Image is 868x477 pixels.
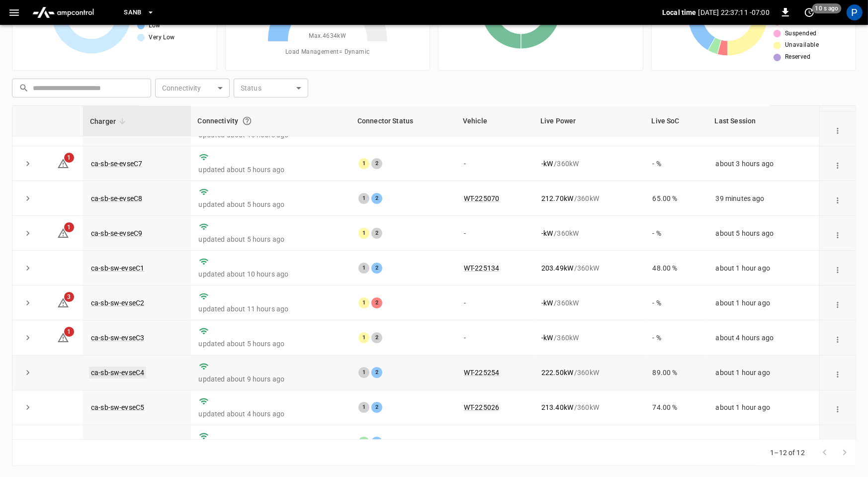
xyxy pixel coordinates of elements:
button: set refresh interval [801,4,817,20]
div: action cell options [831,368,845,378]
p: updated about 5 hours ago [199,339,343,349]
span: Unavailable [785,40,819,50]
span: Reserved [785,52,810,62]
div: 1 [358,402,369,413]
div: profile-icon [847,4,863,20]
p: - kW [541,228,553,238]
div: action cell options [831,263,845,273]
td: - % [645,286,708,320]
div: / 360 kW [541,193,637,203]
span: 1 [64,222,74,232]
div: / 360 kW [541,263,637,273]
button: expand row [20,365,35,380]
span: Load Management = Dynamic [285,47,370,57]
div: / 360 kW [541,402,637,412]
div: / 360 kW [541,159,637,169]
td: 74.00 % [645,390,708,425]
div: / 360 kW [541,368,637,378]
th: Vehicle [456,106,533,136]
div: / 360 kW [541,437,637,447]
span: 1 [64,327,74,337]
th: Connector Status [350,106,456,136]
p: - kW [541,159,553,169]
span: Suspended [785,29,817,39]
div: 2 [371,193,382,204]
a: ca-sb-se-evseC9 [91,229,142,237]
div: action cell options [831,333,845,343]
div: action cell options [831,298,845,308]
div: action cell options [831,124,845,134]
a: ca-sb-sw-evseC2 [91,299,144,307]
span: 3 [64,292,74,302]
td: 7 minutes ago [708,425,819,460]
p: updated about 5 hours ago [199,165,343,175]
span: 1 [64,153,74,163]
td: - [456,146,533,181]
p: 203.49 kW [541,263,573,273]
td: 28.00 % [645,425,708,460]
div: action cell options [831,437,845,447]
td: 48.00 % [645,251,708,286]
p: 130.20 kW [541,437,573,447]
td: - [456,286,533,320]
p: 212.70 kW [541,193,573,203]
div: Connectivity [198,112,344,130]
div: action cell options [831,159,845,169]
div: 1 [358,228,369,239]
p: Local time [662,7,696,17]
a: WT-23124 [464,438,495,446]
td: about 1 hour ago [708,356,819,390]
p: updated about 10 hours ago [199,269,343,279]
a: ca-sb-sw-evseC3 [91,334,144,342]
p: [DATE] 22:37:11 -07:00 [698,7,770,17]
button: expand row [20,191,35,206]
button: expand row [20,295,35,310]
td: - [456,216,533,251]
td: - [456,320,533,355]
div: 2 [371,263,382,274]
p: updated about 9 hours ago [199,374,343,384]
div: / 360 kW [541,298,637,308]
p: updated about 5 hours ago [199,199,343,209]
div: 1 [358,263,369,274]
div: 2 [371,228,382,239]
button: expand row [20,226,35,241]
div: 1 [358,332,369,343]
a: 3 [57,298,69,306]
p: updated about 4 hours ago [199,409,343,419]
img: ampcontrol.io logo [28,3,98,22]
span: SanB [124,7,142,18]
a: WT-225026 [464,403,499,411]
p: 1–12 of 12 [771,448,805,458]
a: 1 [57,159,69,167]
td: about 1 hour ago [708,251,819,286]
div: action cell options [831,193,845,203]
div: 2 [371,367,382,378]
a: 1 [57,333,69,341]
a: WT-225070 [464,194,499,202]
div: 2 [371,297,382,308]
p: updated about 11 hours ago [199,304,343,314]
a: WT-225254 [464,369,499,377]
th: Live Power [533,106,645,136]
td: about 4 hours ago [708,320,819,355]
td: about 5 hours ago [708,216,819,251]
button: expand row [20,435,35,450]
a: ca-sb-sw-evseC4 [89,367,146,379]
p: 213.40 kW [541,402,573,412]
a: ca-sb-sw-evseC5 [91,403,144,411]
th: Last Session [708,106,819,136]
div: 2 [371,332,382,343]
td: about 3 hours ago [708,146,819,181]
td: - % [645,216,708,251]
button: expand row [20,156,35,171]
div: 2 [371,158,382,169]
div: 1 [358,367,369,378]
div: / 360 kW [541,228,637,238]
p: - kW [541,298,553,308]
div: 1 [358,193,369,204]
div: action cell options [831,402,845,412]
td: - % [645,320,708,355]
span: Very Low [149,33,174,43]
button: expand row [20,330,35,345]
